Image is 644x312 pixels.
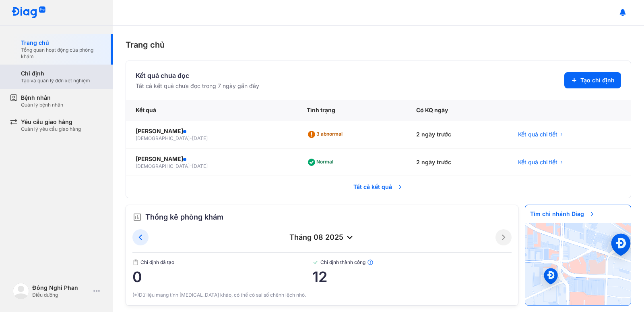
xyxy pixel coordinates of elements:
div: Kết quả chưa đọc [136,71,259,80]
div: Chỉ định [21,69,90,77]
span: - [190,163,192,169]
span: 0 [132,269,312,285]
span: Tạo chỉ định [580,76,615,84]
div: tháng 08 2025 [149,232,495,242]
div: 3 abnormal [307,128,346,141]
div: Quản lý yêu cầu giao hàng [21,126,81,132]
div: Đông Nghi Phan [32,284,90,292]
div: Tạo và quản lý đơn xét nghiệm [21,77,90,84]
div: [PERSON_NAME] [136,127,287,135]
div: Có KQ ngày [407,100,508,121]
div: 2 ngày trước [407,121,508,149]
div: Yêu cầu giao hàng [21,118,81,126]
img: checked-green.01cc79e0.svg [312,259,319,266]
span: Thống kê phòng khám [145,211,223,223]
span: [DATE] [192,135,208,141]
span: Kết quả chi tiết [518,130,557,138]
span: [DEMOGRAPHIC_DATA] [136,163,190,169]
img: order.5a6da16c.svg [132,212,142,222]
span: Chỉ định đã tạo [132,259,312,266]
div: [PERSON_NAME] [136,155,287,163]
div: Điều dưỡng [32,292,90,298]
div: Tổng quan hoạt động của phòng khám [21,47,103,60]
span: - [190,135,192,141]
span: [DATE] [192,163,208,169]
img: logo [11,6,46,19]
div: Trang chủ [21,39,103,47]
div: Tất cả kết quả chưa đọc trong 7 ngày gần đây [136,82,259,90]
span: Chỉ định thành công [312,259,512,266]
div: Bệnh nhân [21,94,63,102]
span: Tất cả kết quả [349,178,408,196]
div: Kết quả [126,100,297,121]
div: Tình trạng [297,100,407,121]
button: Tạo chỉ định [564,72,621,88]
div: Normal [307,156,336,169]
img: logo [13,283,29,299]
div: Trang chủ [126,39,631,51]
div: Quản lý bệnh nhân [21,102,63,108]
div: 2 ngày trước [407,149,508,176]
div: (*)Dữ liệu mang tính [MEDICAL_DATA] khảo, có thể có sai số chênh lệch nhỏ. [132,291,512,299]
span: Tìm chi nhánh Diag [525,205,600,223]
img: info.7e716105.svg [367,259,374,266]
span: Kết quả chi tiết [518,158,557,166]
img: document.50c4cfd0.svg [132,259,139,266]
span: [DEMOGRAPHIC_DATA] [136,135,190,141]
span: 12 [312,269,512,285]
